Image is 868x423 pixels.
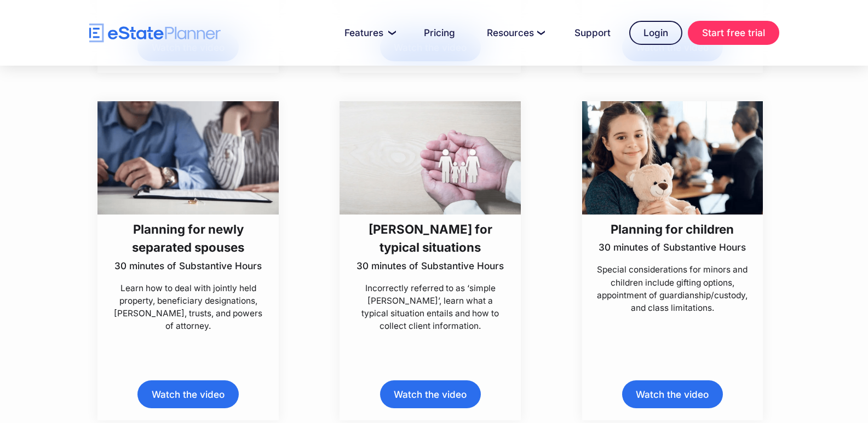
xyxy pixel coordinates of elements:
[340,101,521,333] a: [PERSON_NAME] for typical situations30 minutes of Substantive HoursIncorrectly referred to as ‘si...
[97,101,279,333] a: Planning for newly separated spouses30 minutes of Substantive HoursLearn how to deal with jointly...
[597,263,748,314] p: Special considerations for minors and children include gifting options, appointment of guardiansh...
[599,241,746,254] p: 30 minutes of Substantive Hours
[599,220,746,238] h3: Planning for children
[582,101,763,314] a: Planning for children30 minutes of Substantive HoursSpecial considerations for minors and childre...
[137,380,238,408] a: Watch the video
[89,24,221,43] a: home
[622,380,723,408] a: Watch the video
[355,282,506,333] p: Incorrectly referred to as ‘simple [PERSON_NAME]’, learn what a typical situation entails and how...
[355,220,506,257] h3: [PERSON_NAME] for typical situations
[113,259,264,273] p: 30 minutes of Substantive Hours
[411,22,468,44] a: Pricing
[355,259,506,273] p: 30 minutes of Substantive Hours
[688,21,779,45] a: Start free trial
[113,220,264,257] h3: Planning for newly separated spouses
[629,21,682,45] a: Login
[113,282,264,333] p: Learn how to deal with jointly held property, beneficiary designations, [PERSON_NAME], trusts, an...
[474,22,556,44] a: Resources
[331,22,405,44] a: Features
[561,22,624,44] a: Support
[380,380,481,408] a: Watch the video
